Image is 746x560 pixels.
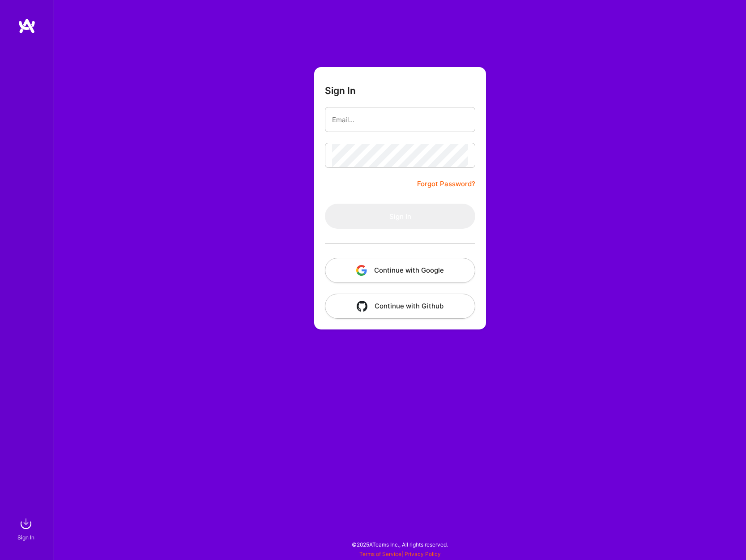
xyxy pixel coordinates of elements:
[359,551,401,557] a: Terms of Service
[18,18,36,34] img: logo
[325,258,475,283] button: Continue with Google
[19,515,35,542] a: sign inSign In
[417,179,475,189] a: Forgot Password?
[54,533,746,556] div: © 2025 ATeams Inc., All rights reserved.
[17,515,35,533] img: sign in
[325,294,475,319] button: Continue with Github
[325,85,356,96] h3: Sign In
[405,551,441,557] a: Privacy Policy
[357,301,367,312] img: icon
[356,265,367,276] img: icon
[17,533,34,542] div: Sign In
[325,204,475,229] button: Sign In
[332,108,468,131] input: Email...
[359,551,441,557] span: |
